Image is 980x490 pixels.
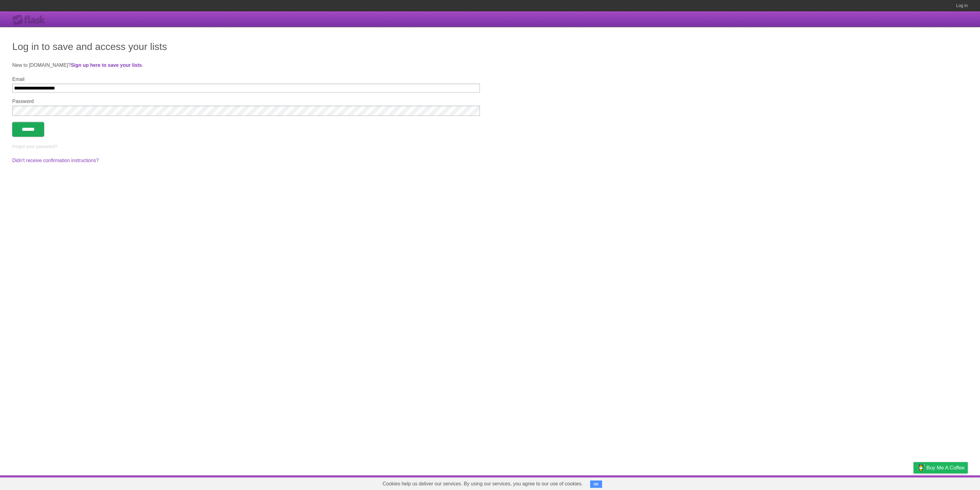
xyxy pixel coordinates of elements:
a: Sign up here to save your lists [71,63,142,68]
span: Buy me a coffee [926,462,965,473]
a: Suggest a feature [929,477,968,488]
a: Didn't receive confirmation instructions? [12,158,99,163]
label: Email [12,77,480,82]
label: Password [12,99,480,104]
a: Developers [852,477,877,488]
p: New to [DOMAIN_NAME]? . [12,62,968,69]
a: Privacy [906,477,922,488]
a: Forgot your password? [12,144,57,149]
a: Buy me a coffee [914,462,968,473]
div: Flask [12,14,49,25]
a: Terms [885,477,898,488]
img: Buy me a coffee [917,462,925,473]
span: Cookies help us deliver our services. By using our services, you agree to our use of cookies. [376,478,589,490]
button: OK [590,481,602,488]
a: About [832,477,845,488]
h1: Log in to save and access your lists [12,39,968,54]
